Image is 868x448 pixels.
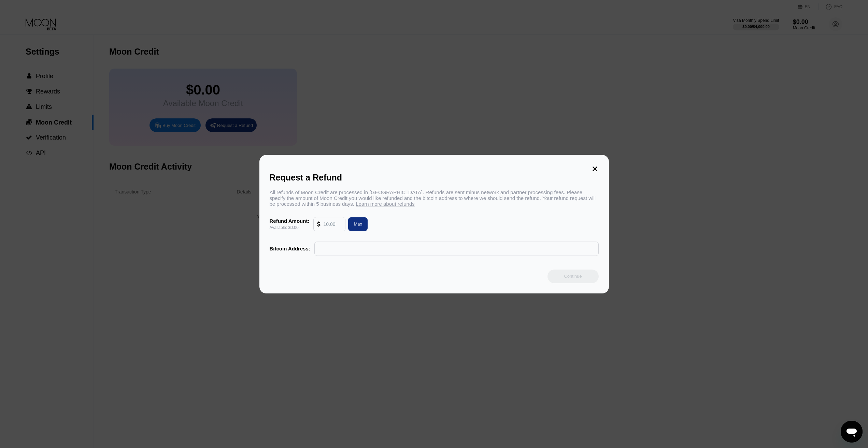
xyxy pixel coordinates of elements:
div: Available: $0.00 [270,225,310,230]
span: Learn more about refunds [356,201,415,207]
iframe: Button to launch messaging window [841,421,863,443]
div: All refunds of Moon Credit are processed in [GEOGRAPHIC_DATA]. Refunds are sent minus network and... [270,189,599,207]
div: Max [345,217,368,231]
div: Bitcoin Address: [270,246,310,251]
div: Refund Amount: [270,218,310,224]
input: 10.00 [323,217,342,231]
div: Max [354,221,362,227]
div: Request a Refund [270,173,599,183]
